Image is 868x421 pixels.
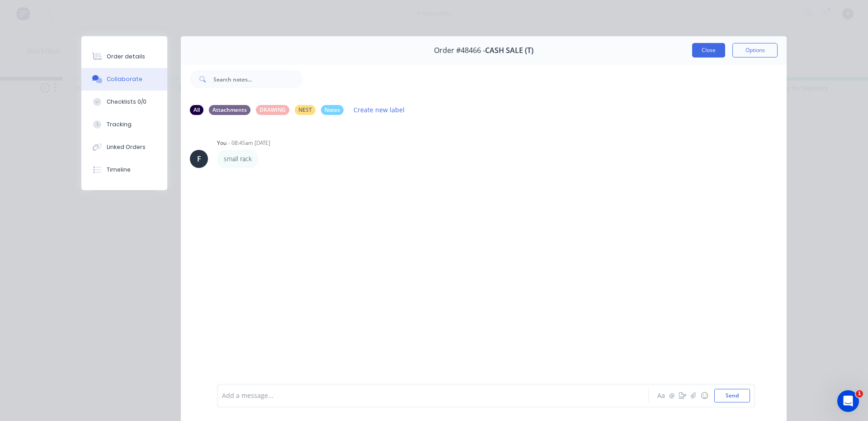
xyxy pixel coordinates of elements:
iframe: Intercom live chat [837,390,859,412]
input: Search notes... [213,70,303,88]
div: Linked Orders [107,143,146,151]
div: Order details [107,53,145,61]
div: Tracking [107,120,132,129]
div: You [217,139,226,147]
div: F [197,153,201,164]
button: Collaborate [81,68,167,91]
div: Notes [321,105,344,115]
span: 1 [856,390,863,397]
div: DRAWING [256,105,289,115]
button: Linked Orders [81,136,167,158]
button: Checklists 0/0 [81,91,167,113]
button: @ [666,390,677,401]
div: All [190,105,203,115]
button: Aa [656,390,666,401]
button: Options [732,43,778,57]
div: Checklists 0/0 [107,98,146,106]
span: CASH SALE (T) [485,46,533,55]
span: Order #48466 - [434,46,485,55]
div: Collaborate [107,75,142,83]
button: Send [714,389,750,402]
button: Close [692,43,725,57]
div: - 08:45am [DATE] [228,139,270,147]
div: Timeline [107,166,131,174]
button: Timeline [81,158,167,181]
button: Tracking [81,113,167,136]
div: Attachments [209,105,250,115]
button: Create new label [349,104,410,116]
button: ☺ [699,390,710,401]
div: NEST [295,105,316,115]
button: Order details [81,45,167,68]
p: small rack [224,154,252,163]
